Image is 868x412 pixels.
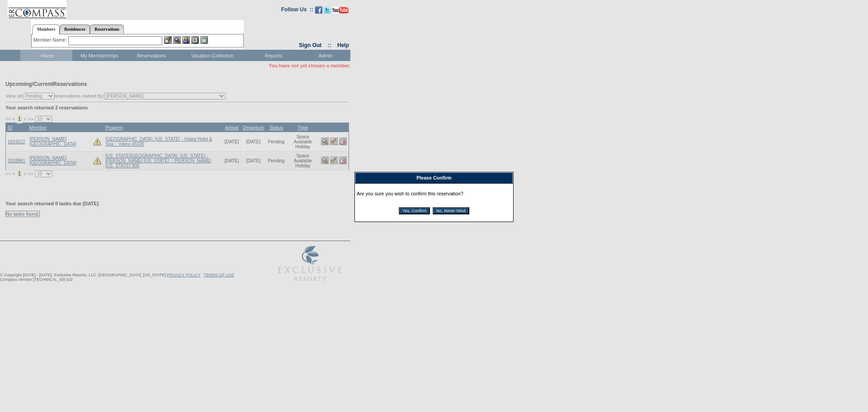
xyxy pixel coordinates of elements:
img: View [173,36,181,44]
a: Members [33,24,60,34]
div: Member Name: [33,36,68,44]
a: Help [337,42,349,48]
img: b_calculator.gif [200,36,208,44]
img: Reservations [191,36,199,44]
img: Follow us on Twitter [324,6,331,14]
div: Are you sure you wish to confirm this reservation? [357,185,511,220]
a: Follow us on Twitter [324,9,331,14]
span: :: [328,42,331,48]
img: Impersonate [182,36,190,44]
img: Become our fan on Facebook [315,6,322,14]
div: Please Confirm [355,172,513,184]
td: Follow Us :: [281,5,313,16]
a: Reservations [90,24,124,34]
input: Yes, Confirm [399,207,430,214]
img: b_edit.gif [164,36,172,44]
a: Subscribe to our YouTube Channel [332,9,349,14]
a: Sign Out [299,42,321,48]
img: Subscribe to our YouTube Channel [332,7,349,14]
input: No, Never Mind [433,207,469,214]
a: Residences [60,24,90,34]
a: Become our fan on Facebook [315,9,322,14]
